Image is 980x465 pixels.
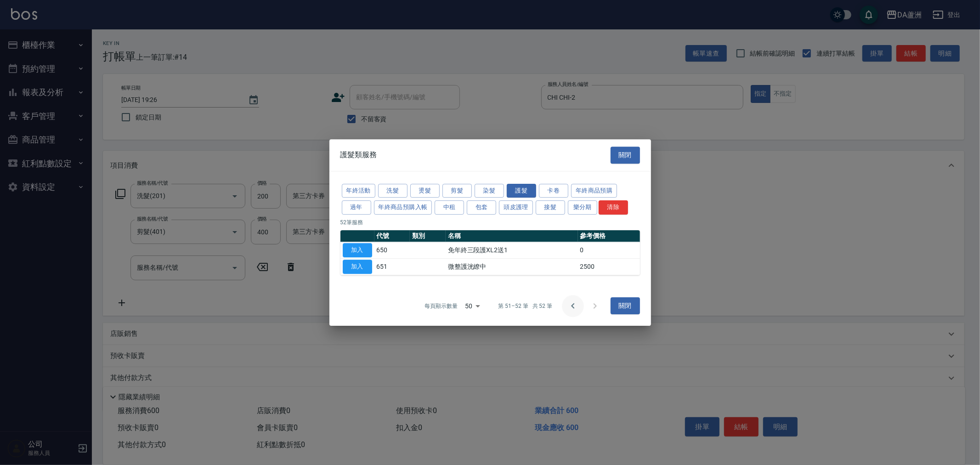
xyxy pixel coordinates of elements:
[442,184,472,198] button: 剪髮
[374,258,410,275] td: 651
[374,242,410,259] td: 650
[374,230,410,242] th: 代號
[374,200,432,215] button: 年終商品預購入帳
[342,200,371,215] button: 過年
[343,260,372,274] button: 加入
[571,184,617,198] button: 年終商品預購
[446,230,578,242] th: 名稱
[378,184,408,198] button: 洗髮
[343,243,372,257] button: 加入
[435,200,464,215] button: 中租
[578,258,640,275] td: 2500
[461,294,483,318] div: 50
[562,295,584,317] button: Go to previous page
[536,200,565,215] button: 接髮
[446,242,578,259] td: 免年終三段護XL2送1
[446,258,578,275] td: 微整護洸繚中
[611,147,640,164] button: 關閉
[599,200,628,215] button: 清除
[507,184,536,198] button: 護髮
[539,184,568,198] button: 卡卷
[568,200,597,215] button: 樂分期
[340,218,640,227] p: 52 筆服務
[342,184,376,198] button: 年終活動
[578,230,640,242] th: 參考價格
[410,230,446,242] th: 類別
[340,150,377,159] span: 護髮類服務
[425,302,458,310] p: 每頁顯示數量
[499,200,533,215] button: 頭皮護理
[475,184,504,198] button: 染髮
[410,184,440,198] button: 燙髮
[498,302,552,310] p: 第 51–52 筆 共 52 筆
[611,298,640,315] button: 關閉
[467,200,496,215] button: 包套
[578,242,640,259] td: 0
